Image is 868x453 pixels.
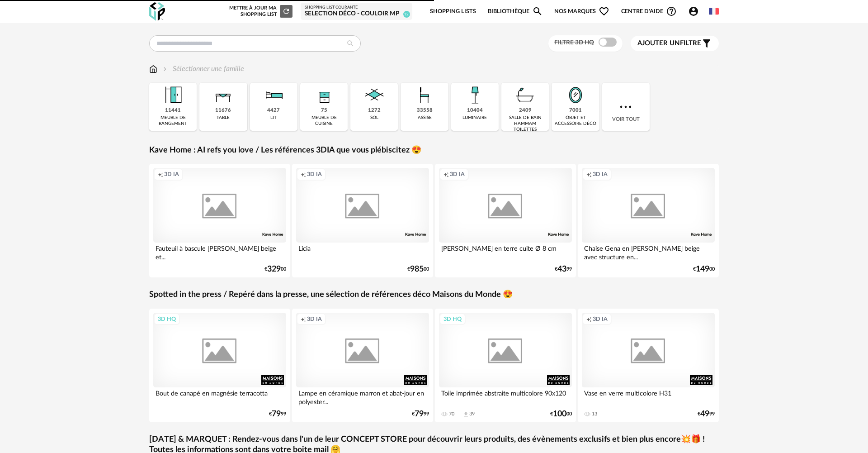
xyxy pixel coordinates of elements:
[412,411,429,417] div: € 99
[592,411,597,417] div: 13
[435,309,576,422] a: 3D HQ Toile imprimée abstraite multicolore 90x120 70 Download icon 39 €10000
[602,83,650,131] div: Voir tout
[368,107,381,114] div: 1272
[403,11,410,18] span: 12
[161,64,169,74] img: svg+xml;base64,PHN2ZyB3aWR0aD0iMTYiIGhlaWdodD0iMTYiIHZpZXdCb3g9IjAgMCAxNiAxNiIgZmlsbD0ibm9uZSIgeG...
[462,83,487,107] img: Luminaire.png
[701,38,712,49] span: Filter icon
[415,411,424,417] span: 79
[305,5,408,10] div: Shopping List courante
[412,83,437,107] img: Assise.png
[666,6,677,17] span: Help Circle Outline icon
[282,9,290,14] span: Refresh icon
[488,1,543,22] a: BibliothèqueMagnify icon
[321,107,327,114] div: 75
[217,115,230,121] div: table
[693,266,715,272] div: € 00
[439,243,572,261] div: [PERSON_NAME] en terre cuite Ø 8 cm
[301,171,306,178] span: Creation icon
[161,83,185,107] img: Meuble%20de%20rangement.png
[450,171,465,178] span: 3D IA
[578,309,719,422] a: Creation icon 3D IA Vase en verre multicolore H31 13 €4999
[270,115,277,121] div: lit
[305,5,408,18] a: Shopping List courante Selection déco - Couloir MP 12
[305,10,408,18] div: Selection déco - Couloir MP
[467,107,483,114] div: 10404
[149,309,290,422] a: 3D HQ Bout de canapé en magnésie terracotta €7999
[621,6,677,17] span: Centre d'aideHelp Circle Outline icon
[164,171,179,178] span: 3D IA
[554,1,609,22] span: Nos marques
[153,243,286,261] div: Fauteuil à bascule [PERSON_NAME] beige et...
[292,164,433,277] a: Creation icon 3D IA Licia €98500
[153,387,286,405] div: Bout de canapé en magnésie terracotta
[462,115,487,121] div: luminaire
[272,411,281,417] span: 79
[370,115,378,121] div: sol
[557,266,566,272] span: 43
[593,315,608,323] span: 3D IA
[593,171,608,178] span: 3D IA
[161,64,244,74] div: Sélectionner une famille
[688,6,699,17] span: Account Circle icon
[267,107,280,114] div: 4427
[410,266,424,272] span: 985
[582,387,715,405] div: Vase en verre multicolore H31
[211,83,236,107] img: Table.png
[296,387,429,405] div: Lampe en céramique marron et abat-jour en polyester...
[513,83,538,107] img: Salle%20de%20bain.png
[504,115,546,133] div: salle de bain hammam toilettes
[599,6,609,17] span: Heart Outline icon
[550,411,572,417] div: € 00
[417,107,433,114] div: 33558
[700,411,709,417] span: 49
[303,115,345,127] div: meuble de cuisine
[631,36,719,51] button: Ajouter unfiltre Filter icon
[439,387,572,405] div: Toile imprimée abstraite multicolore 90x120
[215,107,231,114] div: 11676
[165,107,181,114] div: 11441
[152,115,194,127] div: meuble de rangement
[637,39,701,48] span: filtre
[582,243,715,261] div: Chaise Gena en [PERSON_NAME] beige avec structure en...
[532,6,543,17] span: Magnify icon
[307,171,322,178] span: 3D IA
[269,411,286,417] div: € 99
[261,83,286,107] img: Literie.png
[698,411,715,417] div: € 99
[407,266,429,272] div: € 00
[519,107,532,114] div: 2409
[312,83,336,107] img: Rangement.png
[292,309,433,422] a: Creation icon 3D IA Lampe en céramique marron et abat-jour en polyester... €7999
[696,266,709,272] span: 149
[435,164,576,277] a: Creation icon 3D IA [PERSON_NAME] en terre cuite Ø 8 cm €4399
[158,171,163,178] span: Creation icon
[267,266,281,272] span: 329
[554,115,596,127] div: objet et accessoire déco
[227,5,292,18] div: Mettre à jour ma Shopping List
[149,164,290,277] a: Creation icon 3D IA Fauteuil à bascule [PERSON_NAME] beige et... €32900
[449,411,454,417] div: 70
[362,83,387,107] img: Sol.png
[430,1,476,22] a: Shopping Lists
[462,411,469,418] span: Download icon
[554,39,594,46] span: Filtre 3D HQ
[301,315,306,323] span: Creation icon
[439,313,466,325] div: 3D HQ
[586,171,592,178] span: Creation icon
[637,40,680,47] span: Ajouter un
[709,6,719,16] img: fr
[688,6,703,17] span: Account Circle icon
[443,171,449,178] span: Creation icon
[296,243,429,261] div: Licia
[264,266,286,272] div: € 00
[553,411,566,417] span: 100
[149,145,421,156] a: Kave Home : AI refs you love / Les références 3DIA que vous plébiscitez 😍
[149,290,513,300] a: Spotted in the press / Repéré dans la presse, une sélection de références déco Maisons du Monde 😍
[149,2,165,21] img: OXP
[586,315,592,323] span: Creation icon
[469,411,475,417] div: 39
[418,115,432,121] div: assise
[569,107,582,114] div: 7001
[149,64,157,74] img: svg+xml;base64,PHN2ZyB3aWR0aD0iMTYiIGhlaWdodD0iMTciIHZpZXdCb3g9IjAgMCAxNiAxNyIgZmlsbD0ibm9uZSIgeG...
